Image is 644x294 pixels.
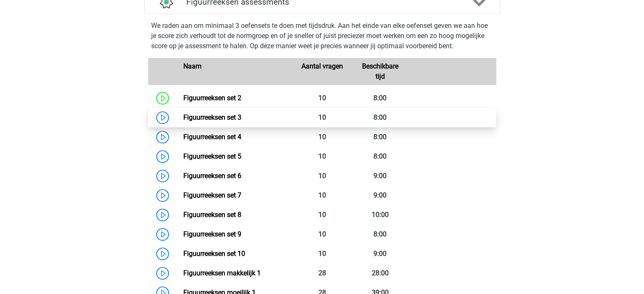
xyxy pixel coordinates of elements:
a: Figuurreeksen set 7 [183,191,241,199]
a: Figuurreeksen set 5 [183,152,241,160]
a: Figuurreeksen makkelijk 1 [183,269,261,277]
div: Aantal vragen [293,61,351,82]
a: Figuurreeksen set 10 [183,250,245,258]
a: Figuurreeksen set 6 [183,172,241,180]
div: Beschikbare tijd [351,61,409,82]
a: Figuurreeksen set 9 [183,230,241,238]
a: Figuurreeksen set 8 [183,211,241,219]
a: Figuurreeksen set 2 [183,94,241,102]
div: Naam [177,61,293,82]
a: Figuurreeksen set 3 [183,113,241,121]
p: We raden aan om minimaal 3 oefensets te doen met tijdsdruk. Aan het einde van elke oefenset geven... [151,21,493,51]
a: Figuurreeksen set 4 [183,133,241,141]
